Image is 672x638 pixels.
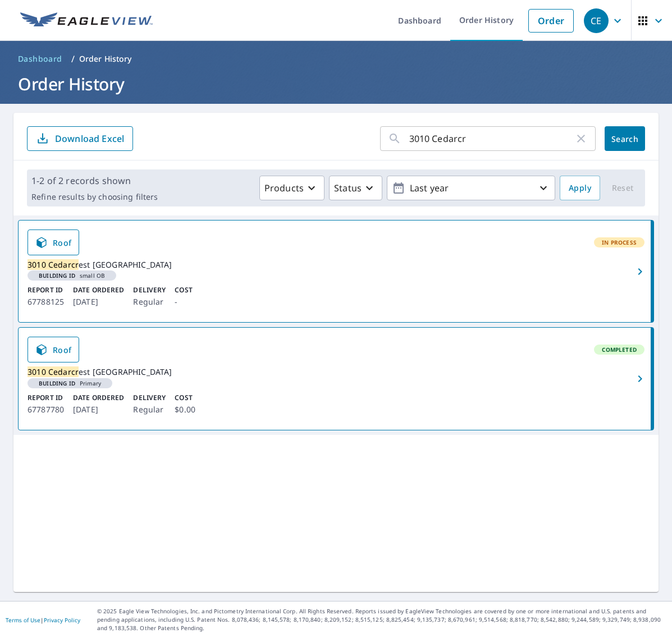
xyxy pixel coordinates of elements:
p: [DATE] [73,295,124,309]
span: Primary [32,380,108,386]
p: Status [334,181,362,195]
p: Last year [405,178,537,198]
p: Cost [175,285,192,295]
p: Regular [133,403,166,416]
p: Delivery [133,285,166,295]
p: 67788125 [28,295,64,309]
p: Products [264,181,304,195]
p: $0.00 [175,403,195,416]
p: Download Excel [55,132,124,145]
a: Roof [28,230,79,255]
div: CE [584,8,609,33]
a: Terms of Use [6,616,40,624]
p: Report ID [28,393,64,403]
em: Building ID [39,380,75,386]
em: Building ID [39,273,75,278]
a: Order [528,9,574,33]
button: Download Excel [27,126,133,151]
button: Last year [387,176,555,200]
li: / [71,52,75,66]
span: In Process [595,238,643,246]
mark: 3010 Cedarcr [28,259,79,270]
p: 1-2 of 2 records shown [31,174,158,187]
a: Roof [28,337,79,362]
img: EV Logo [20,12,153,29]
span: Dashboard [18,53,62,65]
p: Regular [133,295,166,309]
p: Delivery [133,393,166,403]
p: 67787780 [28,403,64,416]
p: - [175,295,192,309]
h1: Order History [13,72,659,95]
button: Products [259,176,324,200]
p: Date Ordered [73,285,124,295]
span: Completed [595,346,643,354]
input: Address, Report #, Claim ID, etc. [409,123,574,154]
a: RoofIn Process3010 Cedarcrest [GEOGRAPHIC_DATA]Building IDsmall OBReport ID67788125Date Ordered[D... [19,221,653,322]
button: Search [605,126,645,151]
span: Apply [569,181,591,195]
p: © 2025 Eagle View Technologies, Inc. and Pictometry International Corp. All Rights Reserved. Repo... [97,607,666,632]
span: Search [614,134,636,144]
a: Privacy Policy [44,616,80,624]
button: Status [329,176,382,200]
span: small OB [32,273,112,278]
p: Order History [79,53,132,65]
nav: breadcrumb [13,50,659,68]
mark: 3010 Cedarcr [28,366,79,377]
div: est [GEOGRAPHIC_DATA] [28,260,644,270]
div: est [GEOGRAPHIC_DATA] [28,367,644,377]
p: [DATE] [73,403,124,416]
p: Date Ordered [73,393,124,403]
p: Refine results by choosing filters [31,192,158,202]
span: Roof [35,236,72,249]
button: Apply [560,176,600,200]
p: | [6,617,80,623]
p: Cost [175,393,195,403]
span: Roof [35,343,72,356]
a: RoofCompleted3010 Cedarcrest [GEOGRAPHIC_DATA]Building IDPrimaryReport ID67787780Date Ordered[DAT... [19,328,653,429]
p: Report ID [28,285,64,295]
a: Dashboard [13,50,67,68]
